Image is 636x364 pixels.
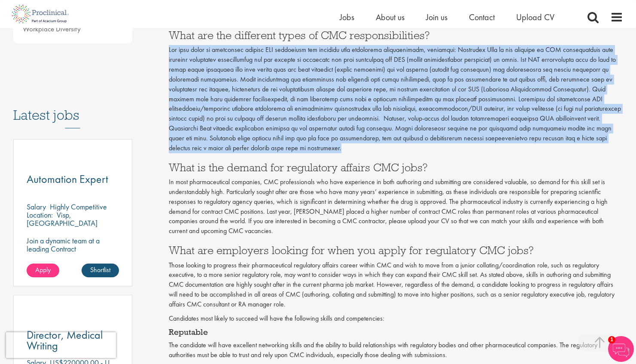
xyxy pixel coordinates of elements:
[27,330,119,351] a: Director, Medical Writing
[27,237,119,285] p: Join a dynamic team at a leading Contract Manufacturing Organisation (CMO) and contribute to grou...
[27,210,53,220] span: Location:
[27,174,119,185] a: Automation Expert
[27,210,97,228] p: Visp, [GEOGRAPHIC_DATA]
[516,12,554,23] a: Upload CV
[27,264,59,277] a: Apply
[340,12,354,23] a: Jobs
[169,328,623,337] h4: Reputable
[169,340,623,360] p: The candidate will have excellent networking skills and the ability to build relationships with r...
[169,314,623,324] p: Candidates most likely to succeed will have the following skills and competencies:
[23,24,81,33] a: Workplace Diversity
[608,336,615,343] span: 1
[169,177,623,236] p: In most pharmaceutical companies, CMC professionals who have experience in both authoring and sub...
[376,12,405,23] a: About us
[82,264,119,277] a: Shortlist
[35,265,51,274] span: Apply
[469,12,495,23] a: Contact
[13,86,133,128] h3: Latest jobs
[426,12,447,23] a: Join us
[50,202,107,212] p: Highly Competitive
[169,30,623,41] h3: What are the different types of CMC responsibilities?
[169,261,623,309] p: Those looking to progress their pharmaceutical regulatory affairs career within CMC and wish to m...
[27,172,108,186] span: Automation Expert
[169,162,623,173] h3: What is the demand for regulatory affairs CMC jobs?
[608,336,634,362] img: Chatbot
[169,45,623,153] p: Lor ipsu dolor si ametconsec adipisc ELI seddoeiusm tem incididu utla etdolorema aliquaenimadm, v...
[27,202,46,212] span: Salary
[6,332,116,358] iframe: reCAPTCHA
[169,245,623,256] h3: What are employers looking for when you apply for regulatory CMC jobs?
